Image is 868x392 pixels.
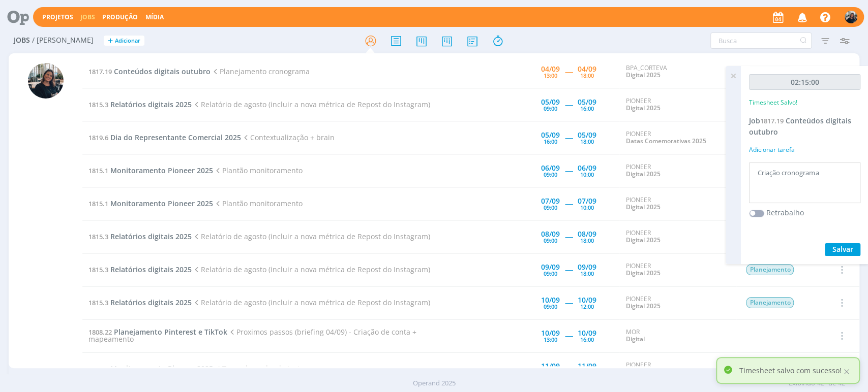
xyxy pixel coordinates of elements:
[192,265,430,274] span: Relatório de agosto (incluir a nova métrica de Repost do Instagram)
[110,133,241,142] span: Dia do Representante Comercial 2025
[844,8,858,26] button: M
[541,165,560,172] div: 06/09
[578,198,596,205] div: 07/09
[88,67,211,76] a: 1817.19Conteúdos digitais outubro
[565,199,573,208] span: -----
[192,298,430,307] span: Relatório de agosto (incluir a nova métrica de Repost do Instagram)
[110,100,192,109] span: Relatórios digitais 2025
[845,11,857,23] img: M
[110,298,192,307] span: Relatórios digitais 2025
[580,205,594,210] div: 10:00
[625,97,730,112] div: PIONEER
[580,271,594,276] div: 18:00
[241,133,335,142] span: Contextualização + brain
[544,271,557,276] div: 09:00
[88,100,108,109] span: 1815.3
[115,38,140,44] span: Adicionar
[544,139,557,144] div: 16:00
[580,73,594,78] div: 18:00
[565,133,573,142] span: -----
[544,304,557,309] div: 09:00
[578,132,596,139] div: 05/09
[580,304,594,309] div: 12:00
[625,71,660,79] a: Digital 2025
[88,166,108,175] span: 1815.1
[625,164,730,178] div: PIONEER
[565,331,573,340] span: -----
[110,199,213,208] span: Monitoramento Pioneer 2025
[565,265,573,274] span: -----
[578,363,596,370] div: 11/09
[625,296,730,310] div: PIONEER
[825,243,860,256] button: Salvar
[625,197,730,211] div: PIONEER
[88,133,108,142] span: 1819.6
[746,297,794,308] span: Planejamento
[580,106,594,111] div: 16:00
[88,265,108,274] span: 1815.3
[766,207,804,218] label: Retrabalho
[541,99,560,106] div: 05/09
[544,73,557,78] div: 13:00
[110,232,192,241] span: Relatórios digitais 2025
[565,100,573,109] span: -----
[88,327,227,337] a: 1808.22Planejamento Pinterest e TikTok
[142,13,167,21] button: Mídia
[749,116,851,137] span: Conteúdos digitais outubro
[541,132,560,139] div: 05/09
[710,32,812,49] input: Busca
[746,264,794,275] span: Planejamento
[114,67,211,76] span: Conteúdos digitais outubro
[88,133,241,142] a: 1819.6Dia do Representante Comercial 2025
[88,199,108,208] span: 1815.1
[77,13,98,21] button: Jobs
[88,100,192,109] a: 1815.3Relatórios digitais 2025
[541,198,560,205] div: 07/09
[749,145,860,154] div: Adicionar tarefa
[541,264,560,271] div: 09/09
[88,364,213,373] a: 1815.1Monitoramento Pioneer 2025
[749,116,851,137] a: Job1817.19Conteúdos digitais outubro
[213,199,303,208] span: Plantão monitoramento
[88,298,108,307] span: 1815.3
[625,263,730,277] div: PIONEER
[565,298,573,307] span: -----
[99,13,141,21] button: Produção
[625,104,660,112] a: Digital 2025
[625,329,730,343] div: MOR
[104,36,144,46] button: +Adicionar
[544,106,557,111] div: 09:00
[88,364,108,373] span: 1815.1
[192,100,430,109] span: Relatório de agosto (incluir a nova métrica de Repost do Instagram)
[580,172,594,177] div: 10:00
[541,231,560,238] div: 08/09
[832,244,853,254] span: Salvar
[760,116,784,125] span: 1817.19
[580,337,594,342] div: 16:00
[544,337,557,342] div: 13:00
[565,232,573,241] span: -----
[578,231,596,238] div: 08/09
[213,166,303,175] span: Plantão monitoramento
[110,364,213,373] span: Monitoramento Pioneer 2025
[541,297,560,304] div: 10/09
[88,298,192,307] a: 1815.3Relatórios digitais 2025
[544,205,557,210] div: 09:00
[88,232,192,241] a: 1815.3Relatórios digitais 2025
[541,330,560,337] div: 10/09
[578,66,596,73] div: 04/09
[578,99,596,106] div: 05/09
[544,238,557,243] div: 09:00
[110,166,213,175] span: Monitoramento Pioneer 2025
[88,232,108,241] span: 1815.3
[192,232,430,241] span: Relatório de agosto (incluir a nova métrica de Repost do Instagram)
[625,335,644,343] a: Digital
[544,172,557,177] div: 09:00
[625,269,660,277] a: Digital 2025
[88,199,213,208] a: 1815.1Monitoramento Pioneer 2025
[565,364,573,373] span: -----
[541,363,560,370] div: 11/09
[625,362,730,376] div: PIONEER
[578,330,596,337] div: 10/09
[42,13,73,21] a: Projetos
